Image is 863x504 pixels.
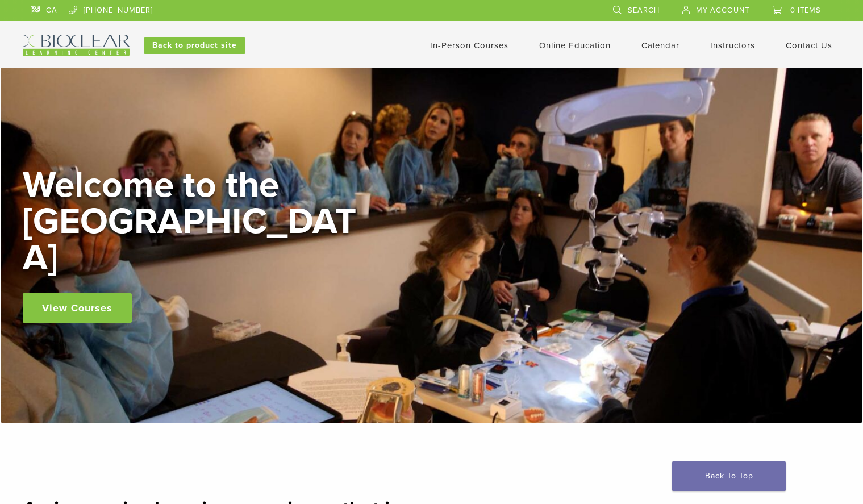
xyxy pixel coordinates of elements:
[430,40,508,51] a: In-Person Courses
[23,293,132,323] a: View Courses
[696,6,749,15] span: My Account
[672,461,786,491] a: Back To Top
[539,40,611,51] a: Online Education
[23,35,130,56] img: Bioclear
[628,6,660,15] span: Search
[144,37,245,54] a: Back to product site
[641,40,679,51] a: Calendar
[790,6,821,15] span: 0 items
[786,40,832,51] a: Contact Us
[23,167,364,276] h2: Welcome to the [GEOGRAPHIC_DATA]
[710,40,755,51] a: Instructors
